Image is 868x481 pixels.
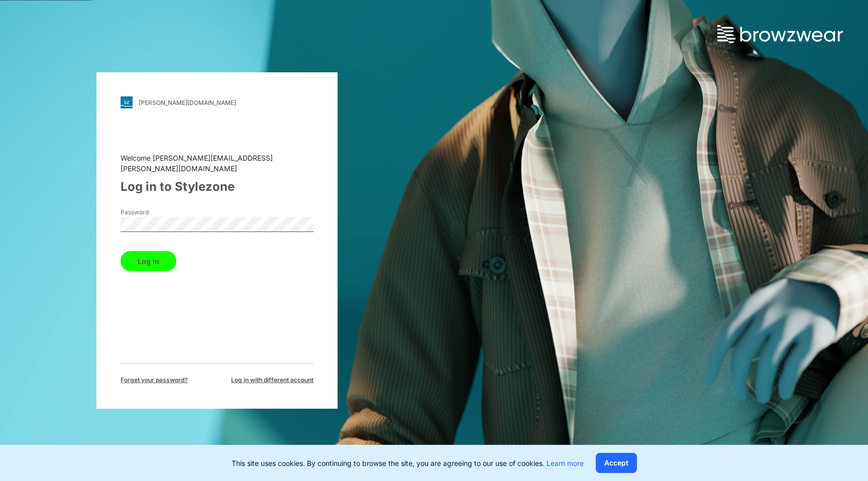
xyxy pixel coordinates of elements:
[717,25,843,43] img: browzwear-logo.73288ffb.svg
[231,376,313,385] span: Log in with different account
[596,453,637,473] button: Accept
[121,96,133,108] img: svg+xml;base64,PHN2ZyB3aWR0aD0iMjgiIGhlaWdodD0iMjgiIHZpZXdCb3g9IjAgMCAyOCAyOCIgZmlsbD0ibm9uZSIgeG...
[121,153,313,174] div: Welcome [PERSON_NAME][EMAIL_ADDRESS][PERSON_NAME][DOMAIN_NAME]
[121,96,313,108] a: [PERSON_NAME][DOMAIN_NAME]
[547,459,584,467] a: Learn more
[121,251,176,271] button: Log in
[139,99,236,106] div: [PERSON_NAME][DOMAIN_NAME]
[121,208,191,217] label: Password
[121,376,188,385] span: Forget your password?
[232,458,584,468] p: This site uses cookies. By continuing to browse the site, you are agreeing to our use of cookies.
[121,178,313,196] div: Log in to Stylezone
